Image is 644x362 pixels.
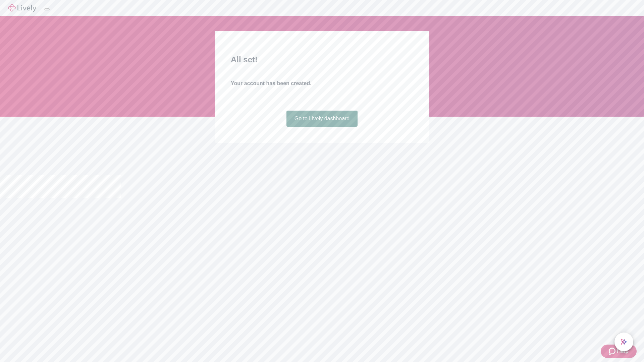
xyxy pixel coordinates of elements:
[44,8,50,10] button: Log out
[601,345,637,358] button: Zendesk support iconHelp
[609,347,617,355] svg: Zendesk support icon
[614,333,633,351] button: chat
[8,4,36,12] img: Lively
[617,347,629,355] span: Help
[286,111,358,127] a: Go to Lively dashboard
[621,339,627,345] svg: Lively AI Assistant
[231,54,413,66] h2: All set!
[231,79,413,87] h4: Your account has been created.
